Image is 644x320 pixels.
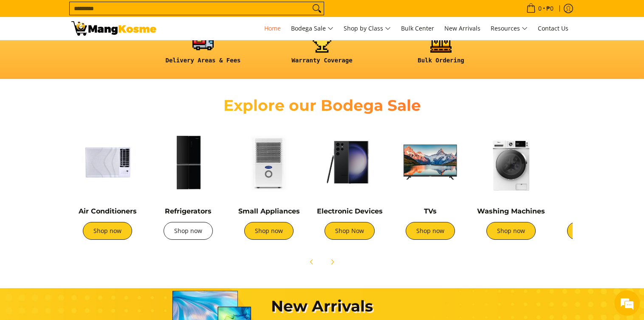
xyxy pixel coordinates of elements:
[238,207,300,215] a: Small Appliances
[475,126,547,198] img: Washing Machines
[406,222,455,240] a: Shop now
[244,222,294,240] a: Shop now
[440,17,485,40] a: New Arrivals
[165,207,212,215] a: Refrigerators
[260,17,285,40] a: Home
[444,24,480,32] span: New Arrivals
[164,222,213,240] a: Shop now
[394,126,466,198] img: TVs
[524,4,556,13] span: •
[486,17,532,40] a: Resources
[79,207,137,215] a: Air Conditioners
[83,222,132,240] a: Shop now
[310,2,324,15] button: Search
[287,17,338,40] a: Bodega Sale
[477,207,545,215] a: Washing Machines
[534,17,573,40] a: Contact Us
[264,24,281,32] span: Home
[165,17,573,40] nav: Main Menu
[491,23,528,34] span: Resources
[71,126,144,198] img: Air Conditioners
[567,222,616,240] a: Shop now
[314,126,386,198] img: Electronic Devices
[323,253,342,271] button: Next
[199,96,445,115] h2: Explore our Bodega Sale
[401,24,434,32] span: Bulk Center
[267,31,377,71] a: <h6><strong>Warranty Coverage</strong></h6>
[397,17,438,40] a: Bulk Center
[325,222,375,240] a: Shop Now
[545,6,555,11] span: ₱0
[486,222,536,240] a: Shop now
[71,21,156,36] img: Mang Kosme: Your Home Appliances Warehouse Sale Partner!
[344,23,391,34] span: Shop by Class
[386,31,496,71] a: <h6><strong>Bulk Ordering</strong></h6>
[538,24,568,32] span: Contact Us
[233,126,305,198] img: Small Appliances
[302,253,321,271] button: Previous
[152,126,224,198] img: Refrigerators
[148,31,258,71] a: <h6><strong>Delivery Areas & Fees</strong></h6>
[537,6,543,11] span: 0
[317,207,383,215] a: Electronic Devices
[291,23,333,34] span: Bodega Sale
[556,126,628,198] img: Cookers
[424,207,437,215] a: TVs
[339,17,395,40] a: Shop by Class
